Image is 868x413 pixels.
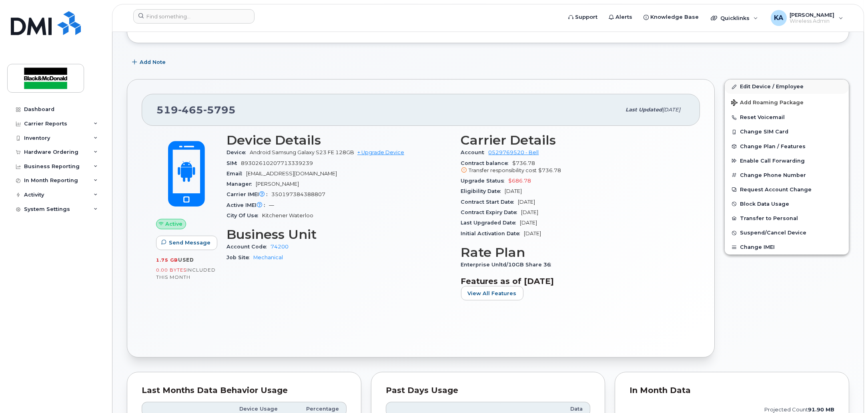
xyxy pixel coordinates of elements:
[461,220,520,226] span: Last Upgraded Date
[521,209,539,215] span: [DATE]
[725,226,849,240] button: Suspend/Cancel Device
[156,257,178,263] span: 1.75 GB
[765,10,849,26] div: Kevin Albin
[461,149,489,155] span: Account
[524,230,541,236] span: [DATE]
[271,244,289,250] a: 74200
[227,149,250,155] span: Device
[227,227,451,242] h3: Business Unit
[731,99,804,107] span: Add Roaming Package
[764,407,834,413] text: projected count
[461,286,523,300] button: View All Features
[142,387,347,395] div: Last Months Data Behavior Usage
[227,202,269,208] span: Active IMEI
[539,167,561,173] span: $736.78
[461,160,513,166] span: Contract balance
[725,79,849,94] a: Edit Device / Employee
[725,168,849,183] button: Change Phone Number
[461,199,518,205] span: Contract Start Date
[386,387,591,395] div: Past Days Usage
[156,267,186,273] span: 0.00 Bytes
[269,202,274,208] span: —
[725,94,849,110] button: Add Roaming Package
[740,143,806,149] span: Change Plan / Features
[603,9,638,25] a: Alerts
[790,18,835,24] span: Wireless Admin
[725,125,849,139] button: Change SIM Card
[505,188,522,194] span: [DATE]
[169,239,210,246] span: Send Message
[253,254,283,260] a: Mechanical
[468,290,517,297] span: View All Features
[725,139,849,154] button: Change Plan / Features
[271,191,325,197] span: 350197384388807
[156,104,236,116] span: 519
[638,9,704,25] a: Knowledge Base
[461,209,521,215] span: Contract Expiry Date
[178,257,194,263] span: used
[133,9,255,24] input: Find something...
[461,188,505,194] span: Eligibility Date
[227,160,241,166] span: SIM
[808,407,834,413] tspan: 91.90 MB
[790,12,835,18] span: [PERSON_NAME]
[720,15,750,21] span: Quicklinks
[357,149,404,155] a: + Upgrade Device
[774,13,783,23] span: KA
[740,158,805,164] span: Enable Call Forwarding
[725,240,849,254] button: Change IMEI
[629,387,834,395] div: In Month Data
[625,107,662,113] span: Last updated
[241,160,313,166] span: 89302610207713339239
[725,197,849,211] button: Block Data Usage
[227,244,271,250] span: Account Code
[262,212,313,218] span: Kitchener Waterloo
[461,160,686,175] span: $736.78
[203,104,236,116] span: 5795
[461,262,555,268] span: Enterprise Unltd/10GB Share 36
[725,211,849,226] button: Transfer to Personal
[469,167,537,173] span: Transfer responsibility cost
[509,178,531,184] span: $686.78
[725,154,849,168] button: Enable Call Forwarding
[575,13,597,21] span: Support
[227,191,271,197] span: Carrier IMEI
[250,149,354,155] span: Android Samsung Galaxy S23 FE 128GB
[461,245,686,260] h3: Rate Plan
[650,13,699,21] span: Knowledge Base
[227,133,451,147] h3: Device Details
[489,149,539,155] a: 0529769520 - Bell
[615,13,632,21] span: Alerts
[725,110,849,125] button: Reset Voicemail
[662,107,680,113] span: [DATE]
[705,10,764,26] div: Quicklinks
[461,133,686,147] h3: Carrier Details
[165,220,182,228] span: Active
[140,58,166,66] span: Add Note
[227,181,256,187] span: Manager
[461,276,686,286] h3: Features as of [DATE]
[563,9,603,25] a: Support
[227,254,253,260] span: Job Site
[127,55,172,69] button: Add Note
[156,236,217,250] button: Send Message
[256,181,299,187] span: [PERSON_NAME]
[520,220,537,226] span: [DATE]
[227,212,262,218] span: City Of Use
[178,104,203,116] span: 465
[725,183,849,197] button: Request Account Change
[246,171,337,177] span: [EMAIL_ADDRESS][DOMAIN_NAME]
[461,178,509,184] span: Upgrade Status
[227,171,246,177] span: Email
[740,230,806,236] span: Suspend/Cancel Device
[518,199,535,205] span: [DATE]
[461,230,524,236] span: Initial Activation Date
